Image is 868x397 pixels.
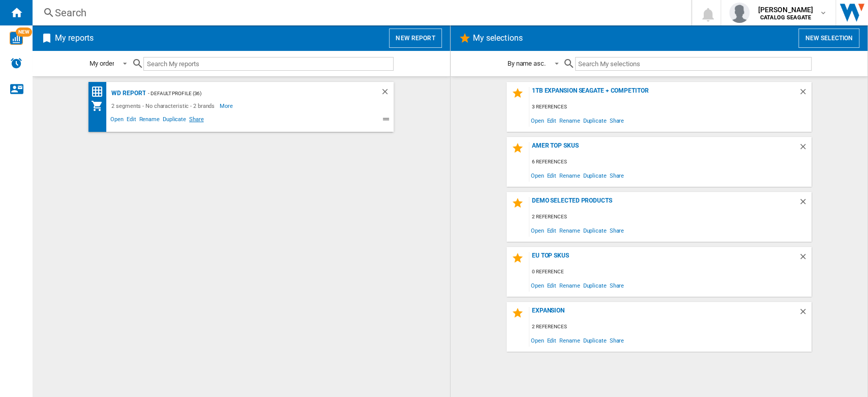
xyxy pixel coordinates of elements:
[125,115,138,127] span: Edit
[608,114,625,127] span: Share
[161,115,188,127] span: Duplicate
[55,6,665,20] div: Search
[109,87,145,100] div: WD report
[529,252,798,266] div: EU Top SKUS
[529,168,546,182] span: Open
[529,87,798,101] div: 1TB Expansion Seagate + Competitor
[529,101,812,114] div: 3 references
[581,168,608,182] span: Duplicate
[545,278,558,292] span: Edit
[389,29,441,48] button: New report
[109,100,220,112] div: 2 segments - No characteristic - 2 brands
[89,60,114,67] div: My order
[798,252,812,266] div: Delete
[608,333,625,347] span: Share
[558,278,581,292] span: Rename
[729,3,750,23] img: profile.jpg
[529,266,812,278] div: 0 reference
[10,57,22,69] img: alerts-logo.svg
[137,115,161,127] span: Rename
[471,29,525,48] h2: My selections
[529,142,798,156] div: AMER TOP SKUS
[16,27,32,37] span: NEW
[798,29,859,48] button: New selection
[145,87,360,100] div: - Default profile (36)
[91,100,109,112] div: My Assortment
[10,32,23,45] img: wise-card.svg
[758,5,813,15] span: [PERSON_NAME]
[798,142,812,156] div: Delete
[529,278,546,292] span: Open
[798,197,812,211] div: Delete
[608,278,625,292] span: Share
[581,223,608,237] span: Duplicate
[581,333,608,347] span: Duplicate
[558,223,581,237] span: Rename
[558,333,581,347] span: Rename
[53,29,96,48] h2: My reports
[143,57,394,71] input: Search My reports
[529,321,812,333] div: 2 references
[581,114,608,127] span: Duplicate
[798,87,812,101] div: Delete
[545,223,558,237] span: Edit
[91,86,109,98] div: Price Matrix
[760,14,811,21] b: CATALOG SEAGATE
[545,333,558,347] span: Edit
[529,197,798,211] div: DEMO SELECTED PRODUCTS
[109,115,125,127] span: Open
[529,114,546,127] span: Open
[608,168,625,182] span: Share
[545,168,558,182] span: Edit
[529,223,546,237] span: Open
[545,114,558,127] span: Edit
[575,57,812,71] input: Search My selections
[608,223,625,237] span: Share
[507,60,546,67] div: By name asc.
[188,115,205,127] span: Share
[529,211,812,223] div: 2 references
[558,168,581,182] span: Rename
[529,307,798,321] div: expansion
[798,307,812,321] div: Delete
[558,114,581,127] span: Rename
[529,333,546,347] span: Open
[581,278,608,292] span: Duplicate
[220,100,234,112] span: More
[529,156,812,168] div: 6 references
[380,87,394,100] div: Delete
